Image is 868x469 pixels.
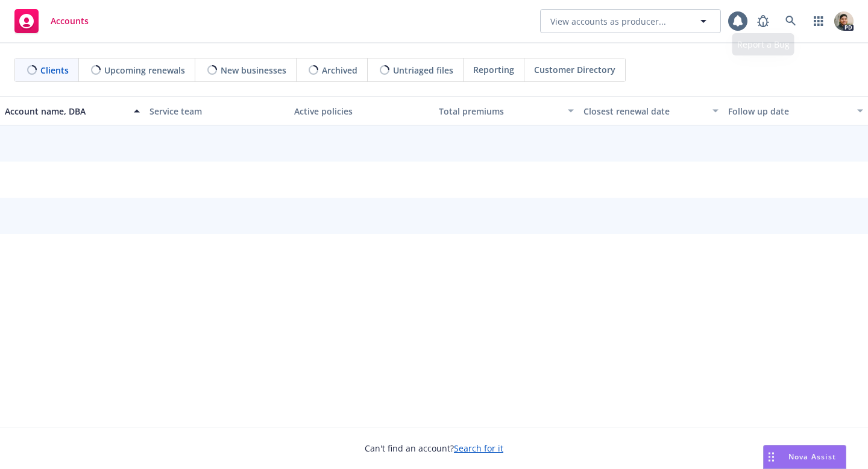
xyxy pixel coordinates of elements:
[5,105,127,118] div: Account name, DBA
[40,64,69,77] span: Clients
[439,105,561,118] div: Total premiums
[763,445,846,469] button: Nova Assist
[294,105,429,118] div: Active policies
[149,105,285,118] div: Service team
[221,64,286,77] span: New businesses
[10,4,93,38] a: Accounts
[434,96,579,125] button: Total premiums
[365,442,503,455] span: Can't find an account?
[454,442,503,454] a: Search for it
[779,9,803,33] a: Search
[145,96,289,125] button: Service team
[550,15,666,28] span: View accounts as producer...
[579,96,723,125] button: Closest renewal date
[51,16,89,26] span: Accounts
[393,64,453,77] span: Untriaged files
[834,11,854,31] img: photo
[807,9,831,33] a: Switch app
[473,63,514,76] span: Reporting
[728,105,850,118] div: Follow up date
[289,96,434,125] button: Active policies
[322,64,357,77] span: Archived
[751,9,775,33] a: Report a Bug
[540,9,721,33] button: View accounts as producer...
[764,445,779,468] div: Drag to move
[534,63,615,76] span: Customer Directory
[104,64,185,77] span: Upcoming renewals
[788,452,836,462] span: Nova Assist
[583,105,705,118] div: Closest renewal date
[723,96,868,125] button: Follow up date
